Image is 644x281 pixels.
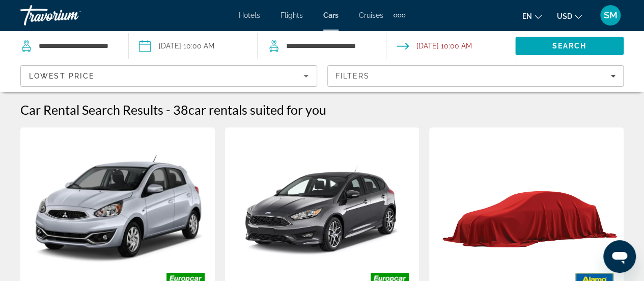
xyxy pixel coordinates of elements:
span: car rentals suited for you [188,102,326,117]
span: USD [557,12,572,20]
a: Travorium [20,2,122,29]
span: - [166,102,171,117]
mat-select: Sort by [29,70,309,82]
button: Pickup date: Feb 19, 2026 10:00 AM [139,31,214,61]
input: Search dropoff location [285,38,376,54]
input: Search pickup location [38,38,118,54]
iframe: Button to launch messaging window [603,240,636,273]
button: User Menu [597,5,624,26]
button: Change language [522,9,542,23]
a: Hotels [239,11,260,19]
h1: Car Rental Search Results [20,102,163,117]
button: Extra navigation items [394,7,405,23]
img: Chevrolet Beat Sedan or similar [225,149,419,269]
h2: 38 [173,102,326,117]
button: Change currency [557,9,582,23]
button: Search [515,37,624,55]
span: en [522,12,532,20]
a: Cruises [359,11,383,19]
a: Cars [323,11,339,19]
span: SM [604,10,618,20]
button: Open drop-off date and time picker [397,31,472,61]
span: Lowest Price [29,72,94,80]
img: Mystery Car Compact or Larger or similar [429,155,624,264]
span: Search [552,42,587,50]
button: Filters [327,65,624,87]
span: Filters [335,72,370,80]
a: Flights [281,11,303,19]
